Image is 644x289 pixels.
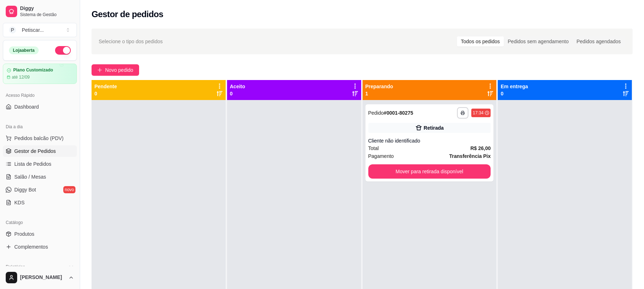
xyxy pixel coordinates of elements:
[14,135,64,142] span: Pedidos balcão (PDV)
[368,137,491,144] div: Cliente não identificado
[14,199,25,206] span: KDS
[457,36,504,46] div: Todos os pedidos
[3,23,77,37] button: Select a team
[92,64,139,76] button: Novo pedido
[14,230,34,238] span: Produtos
[3,90,77,101] div: Acesso Rápido
[12,74,30,80] article: até 12/09
[230,83,245,90] p: Aceito
[105,66,133,74] span: Novo pedido
[368,164,491,179] button: Mover para retirada disponível
[14,148,56,155] span: Gestor de Pedidos
[14,186,36,193] span: Diggy Bot
[97,68,102,73] span: plus
[94,83,117,90] p: Pendente
[3,228,77,240] a: Produtos
[94,90,117,97] p: 0
[3,3,77,20] a: DiggySistema de Gestão
[55,46,71,55] button: Alterar Status
[572,36,625,46] div: Pedidos agendados
[3,269,77,286] button: [PERSON_NAME]
[3,121,77,133] div: Dia a dia
[14,173,46,180] span: Salão / Mesas
[14,160,51,168] span: Lista de Pedidos
[368,144,379,152] span: Total
[368,152,394,160] span: Pagamento
[14,103,39,110] span: Dashboard
[449,153,491,159] strong: Transferência Pix
[3,133,77,144] button: Pedidos balcão (PDV)
[501,83,528,90] p: Em entrega
[99,38,163,45] span: Selecione o tipo dos pedidos
[424,124,444,131] div: Retirada
[20,12,74,18] span: Sistema de Gestão
[470,145,491,151] strong: R$ 26,00
[3,145,77,157] a: Gestor de Pedidos
[501,90,528,97] p: 0
[9,46,39,54] div: Loja aberta
[3,64,77,84] a: Plano Customizadoaté 12/09
[22,26,44,34] div: Petiscar ...
[230,90,245,97] p: 0
[3,241,77,253] a: Complementos
[92,9,163,20] h2: Gestor de pedidos
[6,264,25,270] span: Relatórios
[20,5,74,12] span: Diggy
[504,36,572,46] div: Pedidos sem agendamento
[365,83,393,90] p: Preparando
[13,68,53,73] article: Plano Customizado
[3,171,77,183] a: Salão / Mesas
[20,274,65,281] span: [PERSON_NAME]
[384,110,413,116] strong: # 0001-80275
[3,101,77,113] a: Dashboard
[14,243,48,250] span: Complementos
[3,184,77,195] a: Diggy Botnovo
[473,110,483,116] div: 17:34
[368,110,384,116] span: Pedido
[3,197,77,208] a: KDS
[3,158,77,170] a: Lista de Pedidos
[9,26,16,34] span: P
[365,90,393,97] p: 1
[3,217,77,228] div: Catálogo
